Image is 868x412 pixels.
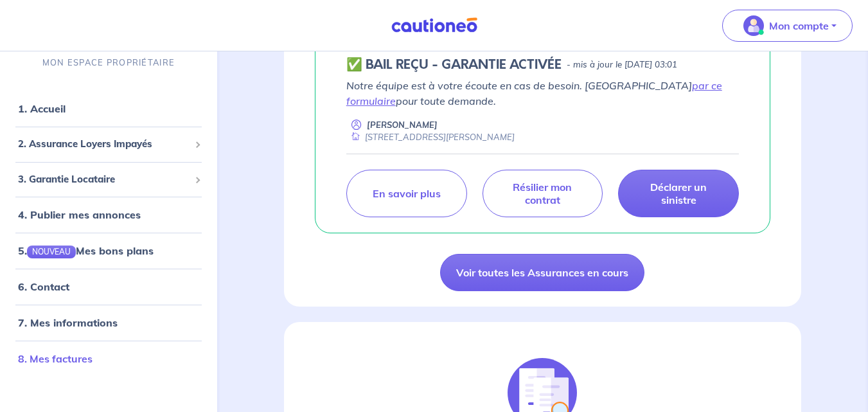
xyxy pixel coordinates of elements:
div: [STREET_ADDRESS][PERSON_NAME] [346,131,515,143]
a: 1. Accueil [18,102,66,115]
div: 3. Garantie Locataire [5,167,212,192]
p: Mon compte [769,18,829,33]
div: 1. Accueil [5,96,212,121]
a: par ce formulaire [346,79,722,107]
a: 8. Mes factures [18,352,93,365]
div: 7. Mes informations [5,310,212,336]
p: Déclarer un sinistre [634,181,723,206]
a: 6. Contact [18,280,69,293]
img: illu_account_valid_menu.svg [743,15,764,36]
span: 3. Garantie Locataire [18,172,190,187]
p: Résilier mon contrat [499,181,587,206]
p: - mis à jour le [DATE] 03:01 [567,58,677,71]
a: En savoir plus [346,170,467,217]
div: 8. Mes factures [5,346,212,372]
div: state: CONTRACT-VALIDATED, Context: ,MAYBE-CERTIFICATE,,LESSOR-DOCUMENTS,IS-ODEALIM [346,57,739,73]
div: 5.NOUVEAUMes bons plans [5,238,212,264]
span: 2. Assurance Loyers Impayés [18,137,190,152]
a: Déclarer un sinistre [618,170,739,217]
img: Cautioneo [386,17,483,33]
a: 7. Mes informations [18,316,118,329]
p: En savoir plus [373,187,441,200]
p: [PERSON_NAME] [367,119,438,131]
a: Résilier mon contrat [483,170,603,217]
h5: ✅ BAIL REÇU - GARANTIE ACTIVÉE [346,57,562,73]
div: 6. Contact [5,274,212,300]
p: Notre équipe est à votre écoute en cas de besoin. [GEOGRAPHIC_DATA] pour toute demande. [346,78,739,109]
a: Voir toutes les Assurances en cours [440,254,644,291]
a: 5.NOUVEAUMes bons plans [18,244,154,257]
div: 2. Assurance Loyers Impayés [5,132,212,157]
button: illu_account_valid_menu.svgMon compte [722,10,853,42]
p: MON ESPACE PROPRIÉTAIRE [42,57,175,69]
a: 4. Publier mes annonces [18,208,141,221]
div: 4. Publier mes annonces [5,202,212,228]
